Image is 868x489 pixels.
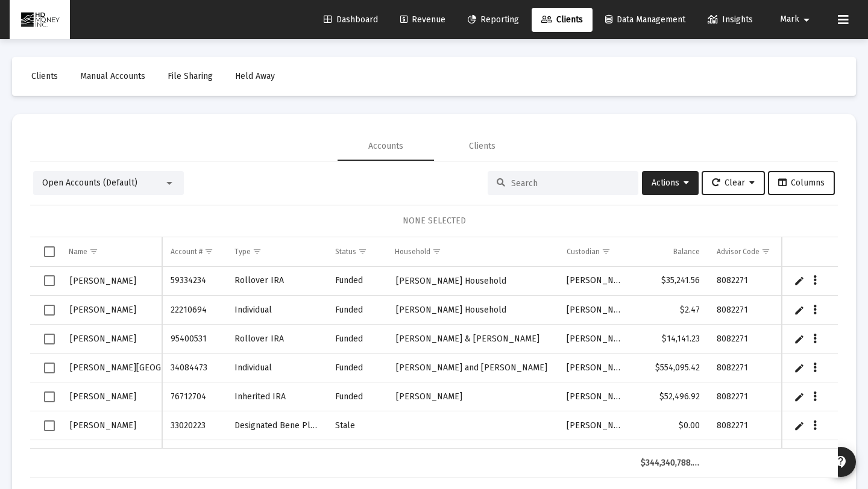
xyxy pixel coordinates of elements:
div: Funded [335,333,378,345]
span: Reporting [468,14,519,25]
td: Column Name [60,237,162,266]
td: 8082271 [708,354,785,382]
span: [PERSON_NAME] [70,305,136,315]
a: Edit [794,391,805,402]
a: Insights [698,8,763,32]
td: 8082271 [708,382,785,411]
div: Select row [44,391,55,402]
a: Edit [794,420,805,431]
div: Select all [44,246,55,257]
span: Show filter options for column 'Custodian' [602,247,611,256]
td: 34084473 [162,354,226,382]
a: [PERSON_NAME][GEOGRAPHIC_DATA] [69,359,218,376]
div: Select row [44,420,55,431]
button: Columns [768,171,835,195]
a: Dashboard [314,8,388,32]
button: Clear [702,171,765,195]
img: Dashboard [19,8,61,32]
span: [PERSON_NAME] and [PERSON_NAME] [396,363,547,373]
a: [PERSON_NAME] [395,388,464,405]
td: [PERSON_NAME] [558,440,632,469]
div: Select row [44,275,55,286]
button: Actions [642,171,699,195]
span: Open Accounts (Default) [42,178,137,188]
div: NONE SELECTED [40,215,828,227]
td: [PERSON_NAME] [558,267,632,296]
span: Manual Accounts [80,71,145,81]
a: [PERSON_NAME] [69,272,137,290]
td: $35,241.56 [632,267,708,296]
td: [PERSON_NAME] [558,382,632,411]
span: [PERSON_NAME] [70,420,136,431]
td: $52,496.92 [632,382,708,411]
span: [PERSON_NAME] [396,391,462,402]
div: Household [395,247,430,257]
div: Custodian [567,247,600,257]
span: [PERSON_NAME] [70,391,136,402]
td: Column Status [327,237,386,266]
td: 76712704 [162,382,226,411]
span: [PERSON_NAME] Household [396,276,506,286]
a: [PERSON_NAME] Household [395,272,508,290]
td: 8082271 [708,296,785,325]
a: [PERSON_NAME] [69,388,137,405]
a: [PERSON_NAME] & [PERSON_NAME] [395,330,541,347]
td: [PERSON_NAME] [558,354,632,382]
div: Funded [335,304,378,316]
td: [PERSON_NAME] [558,296,632,325]
span: File Sharing [168,71,213,81]
td: $0.00 [632,411,708,440]
a: File Sharing [158,64,222,89]
div: Accounts [368,140,403,152]
td: [PERSON_NAME] [226,440,326,469]
td: Designated Bene Plan [226,411,326,440]
a: [PERSON_NAME] and [PERSON_NAME] [395,359,549,376]
span: Mark [780,14,799,25]
input: Search [511,178,629,188]
td: Inherited IRA [226,382,326,411]
span: Show filter options for column 'Name' [89,247,98,256]
td: Column Account # [162,237,226,266]
span: Insights [708,14,753,25]
mat-icon: contact_support [834,455,848,469]
span: Show filter options for column 'Account #' [204,247,213,256]
td: [PERSON_NAME] [558,325,632,354]
span: Clear [712,178,755,188]
a: Edit [794,275,805,286]
mat-icon: arrow_drop_down [799,8,814,32]
span: Clients [31,71,58,81]
td: Column Type [226,237,326,266]
div: Stale [335,420,378,432]
td: Column Advisor Code [708,237,785,266]
div: Status [335,247,356,257]
td: Individual [226,296,326,325]
div: Clients [469,140,495,152]
span: [PERSON_NAME] Household [396,305,506,315]
div: Funded [335,275,378,287]
div: Select row [44,305,55,316]
td: Rollover IRA [226,325,326,354]
a: Edit [794,305,805,316]
a: Edit [794,363,805,373]
div: Type [234,247,251,257]
span: Show filter options for column 'Type' [253,247,262,256]
span: Columns [778,178,825,188]
div: Account # [171,247,203,257]
span: Clients [541,14,583,25]
a: Reporting [458,8,529,32]
td: Column Custodian [558,237,632,266]
span: [PERSON_NAME] [70,334,136,344]
span: Dashboard [324,14,378,25]
span: Actions [652,178,689,188]
div: $344,340,788.08 [641,457,700,469]
td: $554,095.42 [632,354,708,382]
a: Revenue [391,8,455,32]
span: [PERSON_NAME][GEOGRAPHIC_DATA] [70,363,216,373]
span: Show filter options for column 'Advisor Code' [761,247,770,256]
div: Name [69,247,87,257]
td: [PERSON_NAME] [558,411,632,440]
button: Mark [766,7,828,31]
a: [PERSON_NAME] Household [395,301,508,319]
td: 8082271 [708,411,785,440]
a: [PERSON_NAME] [69,330,137,347]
